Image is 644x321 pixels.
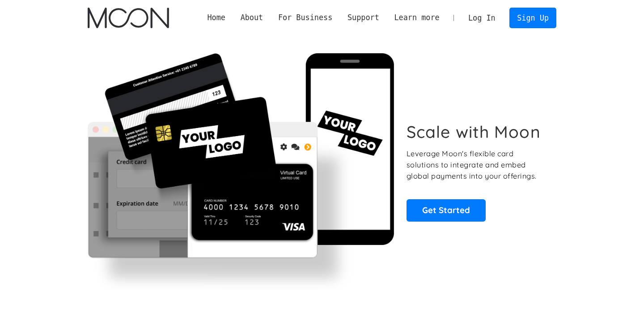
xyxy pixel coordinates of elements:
[241,12,263,23] div: About
[278,12,332,23] div: For Business
[347,12,379,23] div: Support
[407,148,547,181] p: Leverage Moon's flexible card solutions to integrate and embed global payments into your offerings.
[271,12,340,23] div: For Business
[88,8,169,28] a: home
[340,12,386,23] div: Support
[387,12,447,23] div: Learn more
[233,12,271,23] div: About
[407,122,541,142] h1: Scale with Moon
[407,199,486,222] a: Get Started
[394,12,439,23] div: Learn more
[509,8,556,28] a: Sign Up
[88,8,169,28] img: Moon Logo
[461,8,503,28] a: Log In
[200,12,233,23] a: Home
